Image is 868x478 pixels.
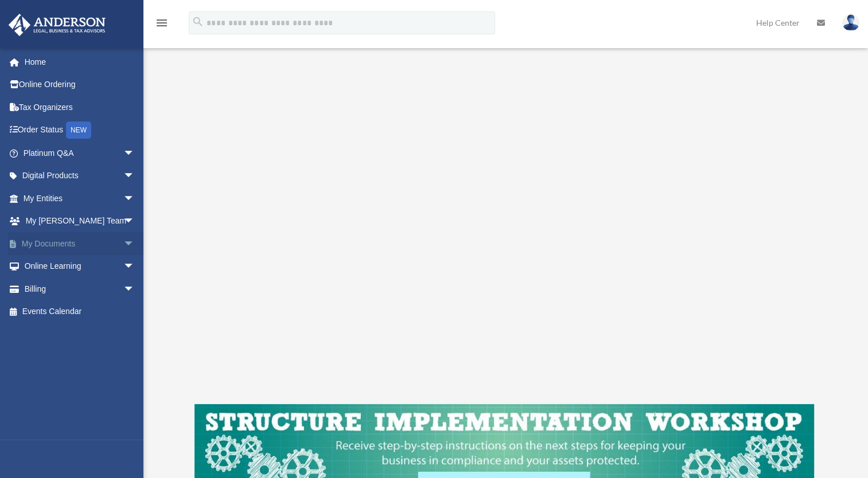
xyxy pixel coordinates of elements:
[8,277,152,300] a: Billingarrow_drop_down
[123,164,146,188] span: arrow_drop_down
[8,142,152,164] a: Platinum Q&Aarrow_drop_down
[123,277,146,301] span: arrow_drop_down
[66,122,91,139] div: NEW
[194,38,814,387] iframe: LLC Binder Walkthrough
[155,20,169,30] a: menu
[155,16,169,30] i: menu
[123,142,146,165] span: arrow_drop_down
[123,210,146,233] span: arrow_drop_down
[8,96,152,119] a: Tax Organizers
[8,73,152,96] a: Online Ordering
[8,164,152,187] a: Digital Productsarrow_drop_down
[192,15,204,28] i: search
[123,187,146,210] span: arrow_drop_down
[5,14,109,36] img: Anderson Advisors Platinum Portal
[8,210,152,233] a: My [PERSON_NAME] Teamarrow_drop_down
[8,187,152,210] a: My Entitiesarrow_drop_down
[8,255,152,278] a: Online Learningarrow_drop_down
[8,300,152,323] a: Events Calendar
[8,232,152,255] a: My Documentsarrow_drop_down
[8,50,152,73] a: Home
[123,232,146,256] span: arrow_drop_down
[123,255,146,279] span: arrow_drop_down
[842,14,859,31] img: User Pic
[8,119,152,142] a: Order StatusNEW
